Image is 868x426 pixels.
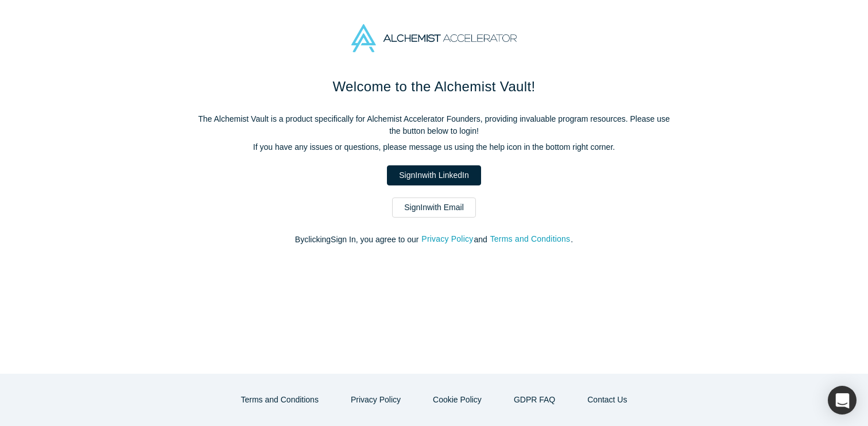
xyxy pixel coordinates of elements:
[502,390,567,410] a: GDPR FAQ
[421,233,474,246] button: Privacy Policy
[193,76,675,97] h1: Welcome to the Alchemist Vault!
[339,390,413,410] button: Privacy Policy
[392,197,476,218] a: SignInwith Email
[490,233,571,246] button: Terms and Conditions
[193,113,675,137] p: The Alchemist Vault is a product specifically for Alchemist Accelerator Founders, providing inval...
[387,165,480,185] a: SignInwith LinkedIn
[193,141,675,153] p: If you have any issues or questions, please message us using the help icon in the bottom right co...
[575,390,639,410] button: Contact Us
[193,234,675,246] p: By clicking Sign In , you agree to our and .
[421,390,494,410] button: Cookie Policy
[229,390,331,410] button: Terms and Conditions
[351,24,517,52] img: Alchemist Accelerator Logo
